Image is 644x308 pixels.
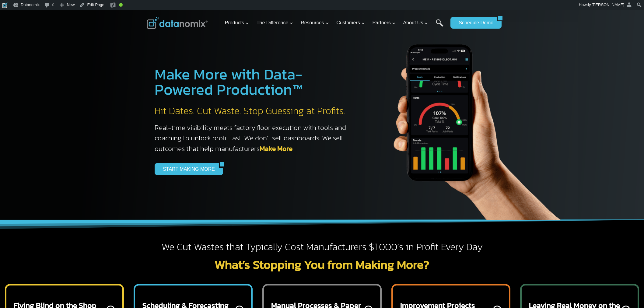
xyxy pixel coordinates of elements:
[301,19,329,27] span: Resources
[147,241,497,254] h2: We Cut Wastes that Typically Cost Manufacturers $1,000’s in Profit Every Day
[155,122,352,154] h3: Real-time visibility meets factory floor execution with tools and coaching to unlock profit fast....
[147,17,208,29] img: Datanomix
[147,258,497,271] h2: What’s Stopping You from Making More?
[155,163,219,175] a: START MAKING MORE
[155,105,352,117] h2: Hit Dates. Cut Waste. Stop Guessing at Profits.
[403,19,428,27] span: About Us
[155,67,352,97] h1: Make More with Data-Powered Production™
[436,19,443,33] a: Search
[257,19,293,27] span: The Difference
[225,19,249,27] span: Products
[336,19,365,27] span: Customers
[119,3,123,7] div: Good
[450,17,497,29] a: Schedule Demo
[222,13,448,33] nav: Primary Navigation
[365,22,578,220] img: The Datanoix Mobile App available on Android and iOS Devices
[260,143,292,154] a: Make More
[372,19,395,27] span: Partners
[592,2,624,7] span: [PERSON_NAME]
